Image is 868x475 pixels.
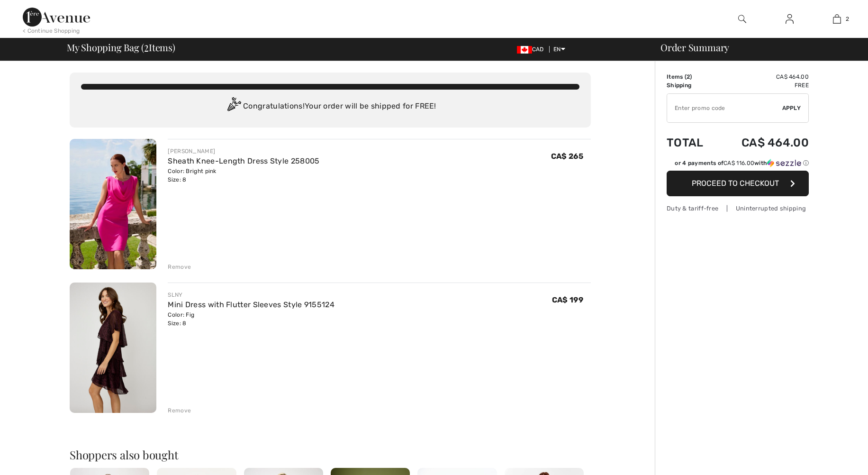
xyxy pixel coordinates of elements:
[717,127,809,159] td: CA$ 464.00
[517,46,548,53] span: CAD
[846,15,849,23] span: 2
[168,291,335,299] div: SLNY
[723,160,754,166] span: CA$ 116.00
[692,179,779,188] span: Proceed to Checkout
[224,97,243,116] img: Congratulation2.svg
[70,139,156,269] img: Sheath Knee-Length Dress Style 258005
[552,295,583,304] span: CA$ 199
[667,94,782,122] input: Promo code
[667,127,717,159] td: Total
[667,81,717,90] td: Shipping
[717,81,809,90] td: Free
[675,159,809,167] div: or 4 payments of with
[553,46,565,53] span: EN
[649,43,862,52] div: Order Summary
[168,167,319,184] div: Color: Bright pink Size: 8
[786,13,794,25] img: My Info
[687,73,690,80] span: 2
[667,159,809,171] div: or 4 payments ofCA$ 116.00withSezzle Click to learn more about Sezzle
[551,152,583,161] span: CA$ 265
[168,147,319,155] div: [PERSON_NAME]
[70,283,156,413] img: Mini Dress with Flutter Sleeves Style 9155124
[517,46,532,54] img: Canadian Dollar
[168,156,319,165] a: Sheath Knee-Length Dress Style 258005
[168,263,191,271] div: Remove
[717,73,809,81] td: CA$ 464.00
[833,13,841,25] img: My Bag
[144,40,149,53] span: 2
[81,97,579,116] div: Congratulations! Your order will be shipped for FREE!
[67,43,175,52] span: My Shopping Bag ( Items)
[767,159,801,167] img: Sezzle
[23,8,90,27] img: 1ère Avenue
[667,171,809,196] button: Proceed to Checkout
[168,406,191,415] div: Remove
[738,13,746,25] img: search the website
[814,13,860,25] a: 2
[23,27,80,35] div: < Continue Shopping
[168,300,335,309] a: Mini Dress with Flutter Sleeves Style 9155124
[667,204,809,213] div: Duty & tariff-free | Uninterrupted shipping
[168,311,335,328] div: Color: Fig Size: 8
[778,13,801,25] a: Sign In
[667,73,717,81] td: Items ( )
[782,104,801,112] span: Apply
[70,449,591,460] h2: Shoppers also bought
